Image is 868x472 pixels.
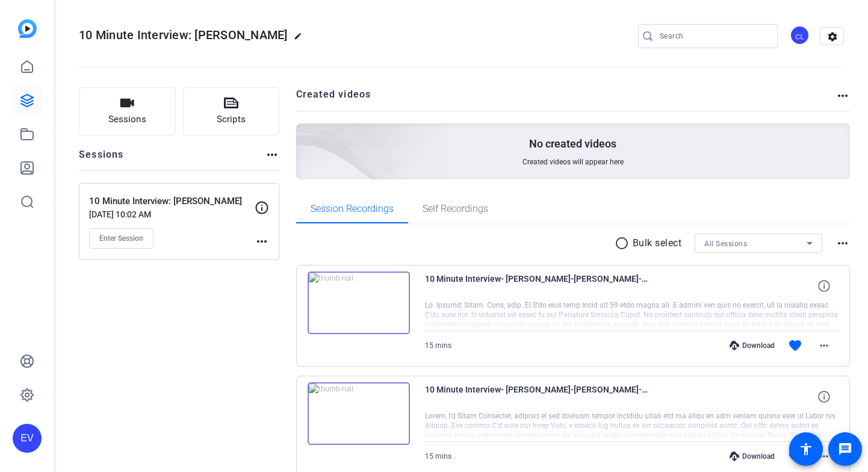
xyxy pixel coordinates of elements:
mat-icon: favorite [788,449,802,464]
span: 10 Minute Interview: [PERSON_NAME] [79,28,288,42]
h2: Created videos [296,87,836,111]
mat-icon: more_horiz [817,449,831,464]
mat-icon: favorite [788,338,802,353]
mat-icon: more_horiz [817,338,831,353]
ngx-avatar: Cecilia Luna [790,25,811,46]
span: Session Recordings [311,204,394,214]
span: 10 Minute Interview- [PERSON_NAME]-[PERSON_NAME]-2025-08-06-15-03-34-052-1 [425,272,648,300]
mat-icon: message [838,442,852,456]
mat-icon: radio_button_unchecked [615,236,633,250]
mat-icon: accessibility [799,442,813,456]
div: Download [724,341,781,350]
span: 15 mins [425,341,451,350]
span: 10 Minute Interview- [PERSON_NAME]-[PERSON_NAME]-2025-08-06-15-03-34-052-0 [425,382,648,411]
span: Scripts [217,113,246,126]
mat-icon: settings [820,28,845,46]
mat-icon: more_horiz [835,88,850,103]
span: Enter Session [99,234,143,243]
img: blue-gradient.svg [18,19,37,38]
h2: Sessions [79,147,124,170]
div: Download [724,452,781,461]
span: 15 mins [425,452,451,461]
div: CL [790,25,810,45]
span: All Sessions [704,240,747,248]
img: thumb-nail [308,272,410,334]
mat-icon: edit [294,32,308,46]
span: Self Recordings [423,204,488,214]
mat-icon: more_horiz [835,236,850,250]
p: 10 Minute Interview: [PERSON_NAME] [89,194,255,208]
div: EV [13,424,42,453]
p: No created videos [529,137,616,151]
img: Creted videos background [161,4,448,265]
p: Bulk select [633,236,682,250]
button: Sessions [79,87,176,135]
button: Scripts [183,87,280,135]
span: Created videos will appear here [522,157,624,167]
mat-icon: more_horiz [255,234,269,249]
input: Search [660,29,768,43]
span: Sessions [108,113,146,126]
mat-icon: more_horiz [265,147,279,162]
p: [DATE] 10:02 AM [89,210,255,219]
img: thumb-nail [308,382,410,445]
button: Enter Session [89,228,153,249]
